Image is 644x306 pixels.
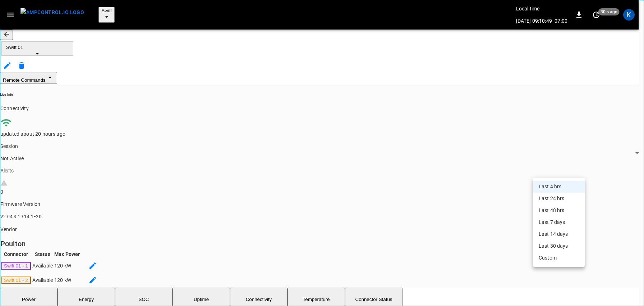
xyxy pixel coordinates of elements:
[516,17,567,24] p: [DATE] 09:10:49 -07:00
[533,216,585,228] li: Last 7 days
[533,193,585,204] li: Last 24 hrs
[533,228,585,240] li: Last 14 days
[598,8,620,15] span: 30 s ago
[54,250,80,258] th: Max Power
[0,143,639,150] p: Session
[516,5,567,12] p: Local time
[0,131,65,137] span: updated about 20 hours ago
[6,45,69,50] span: Swift 01
[32,259,53,273] td: Available
[32,273,53,287] td: Available
[0,188,639,195] div: 0
[0,105,639,112] p: Connectivity
[18,6,87,24] button: menu
[0,238,639,249] h6: Poulton
[1,262,31,270] button: Swift 01 - 1
[533,240,585,252] li: Last 30 days
[0,226,639,233] p: Vendor
[20,8,84,17] img: ampcontrol.io logo
[101,8,112,13] span: Swift
[1,250,31,258] th: Connector
[623,9,635,21] div: profile-icon
[590,9,602,21] button: set refresh interval
[1,276,31,284] button: Swift 01 - 2
[54,259,80,273] td: 120 kW
[0,167,639,174] p: Alerts
[0,155,639,162] p: Not Active
[533,181,585,193] li: Last 4 hrs
[54,273,80,287] td: 120 kW
[533,252,585,264] li: Custom
[533,204,585,216] li: Last 48 hrs
[0,214,42,219] span: V2.04-3.19.14-1E2D
[32,250,53,258] th: Status
[0,201,639,208] p: Firmware Version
